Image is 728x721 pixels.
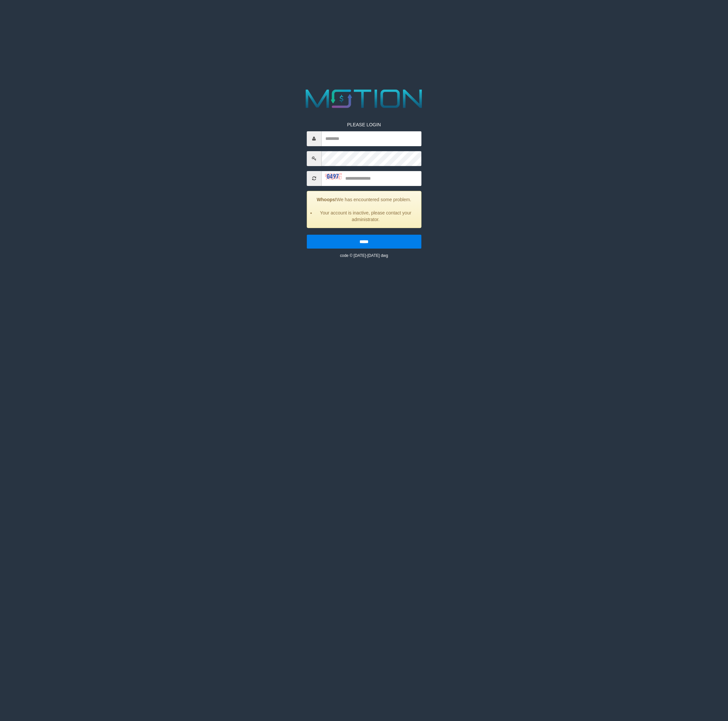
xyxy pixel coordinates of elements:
li: Your account is inactive, please contact your administrator. [315,210,416,223]
small: code © [DATE]-[DATE] dwg [340,253,388,258]
div: We has encountered some problem. [307,191,421,228]
img: MOTION_logo.png [300,86,427,111]
strong: Whoops! [317,197,337,202]
img: captcha [325,173,341,180]
p: PLEASE LOGIN [307,121,421,128]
